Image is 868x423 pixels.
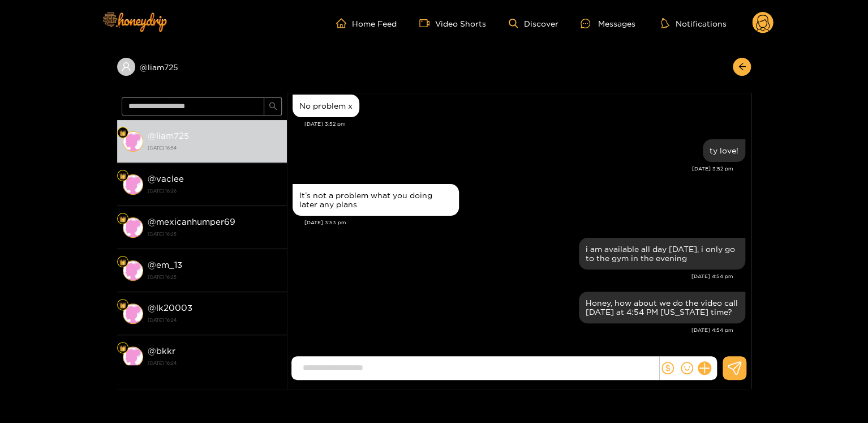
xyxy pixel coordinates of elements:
div: Aug. 24, 3:52 pm [293,95,359,117]
img: conversation [123,260,143,281]
strong: [DATE] 16:24 [148,315,281,325]
span: home [336,18,352,28]
button: search [264,97,282,116]
strong: [DATE] 16:26 [148,186,281,196]
img: conversation [123,131,143,152]
strong: [DATE] 16:24 [148,358,281,368]
div: Aug. 24, 3:52 pm [703,139,745,162]
a: Video Shorts [419,18,486,28]
strong: @ bkkr [148,346,175,356]
span: video-camera [419,18,435,28]
strong: @ mexicanhumper69 [148,217,235,227]
span: smile [681,362,693,374]
strong: @ vaclee [148,174,184,183]
img: conversation [123,304,143,324]
a: Discover [509,19,558,28]
span: arrow-left [738,62,746,72]
div: It’s not a problem what you doing later any plans [299,191,452,209]
strong: [DATE] 16:25 [148,229,281,239]
div: Aug. 24, 3:53 pm [293,184,459,216]
strong: [DATE] 16:25 [148,272,281,282]
img: Fan Level [119,259,126,266]
span: dollar [661,362,674,374]
div: Honey, how about we do the video call [DATE] at 4:54 PM [US_STATE] time? [586,298,738,317]
button: arrow-left [733,58,751,76]
button: dollar [659,360,676,377]
div: Aug. 24, 4:54 pm [579,292,745,323]
img: conversation [123,347,143,367]
img: Fan Level [119,345,126,352]
strong: @ lk20003 [148,303,192,313]
img: conversation [123,217,143,238]
div: [DATE] 3:53 pm [304,219,745,227]
div: No problem x [299,101,353,110]
img: Fan Level [119,302,126,309]
strong: @ liam725 [148,131,189,140]
span: search [269,102,277,112]
img: Fan Level [119,216,126,223]
div: ty love! [710,146,738,155]
div: Aug. 24, 4:54 pm [579,238,745,270]
span: user [121,62,131,72]
div: i am available all day [DATE], i only go to the gym in the evening [586,245,738,263]
a: Home Feed [336,18,397,28]
div: [DATE] 3:52 pm [304,120,745,128]
strong: @ em_13 [148,260,182,270]
img: Fan Level [119,173,126,180]
strong: [DATE] 16:54 [148,143,281,153]
div: @liam725 [117,58,287,76]
img: conversation [123,174,143,195]
div: [DATE] 4:54 pm [293,272,733,280]
div: [DATE] 3:52 pm [293,165,733,173]
div: Messages [581,17,635,30]
div: [DATE] 4:54 pm [293,326,733,334]
img: Fan Level [119,130,126,136]
button: Notifications [658,18,729,29]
